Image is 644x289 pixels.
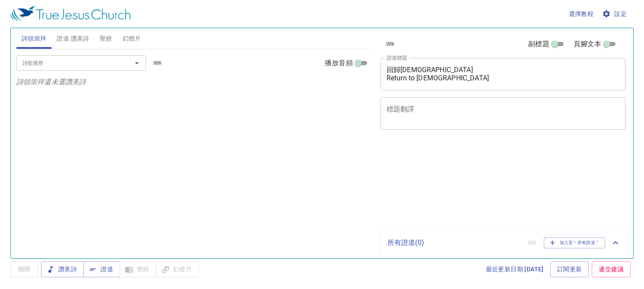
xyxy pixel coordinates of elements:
[10,6,130,22] img: True Jesus Church
[592,261,631,277] a: 遞交建議
[599,264,624,275] span: 遞交建議
[386,40,395,48] span: 清除
[41,261,84,277] button: 讚美詩
[574,39,602,49] span: 頁腳文本
[83,261,120,277] button: 證道
[387,66,620,82] textarea: 回歸[DEMOGRAPHIC_DATA] Return to [DEMOGRAPHIC_DATA]
[600,6,630,22] button: 設定
[153,59,162,67] span: 清除
[381,229,628,257] div: 所有證道(0)清除加入至＂所有證道＂
[604,9,627,19] span: 設定
[48,264,77,275] span: 讚美詩
[90,264,113,275] span: 證道
[381,39,400,49] button: 清除
[544,237,606,248] button: 加入至＂所有證道＂
[387,238,521,248] p: 所有證道 ( 0 )
[482,261,547,277] a: 最近更新日期 [DATE]
[22,33,47,44] span: 詩頌崇拜
[325,58,353,68] span: 播放音頻
[528,39,549,49] span: 副標題
[569,9,594,19] span: 選擇教程
[148,58,167,68] button: 清除
[549,239,600,247] span: 加入至＂所有證道＂
[565,6,597,22] button: 選擇教程
[123,33,141,44] span: 幻燈片
[100,33,112,44] span: 聖經
[550,261,589,277] a: 訂閱更新
[377,139,577,225] iframe: from-child
[16,78,86,86] i: 詩頌崇拜還未選讚美詩
[557,264,582,275] span: 訂閱更新
[131,57,143,69] button: Open
[57,33,89,44] span: 證道 讚美詩
[486,264,544,275] span: 最近更新日期 [DATE]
